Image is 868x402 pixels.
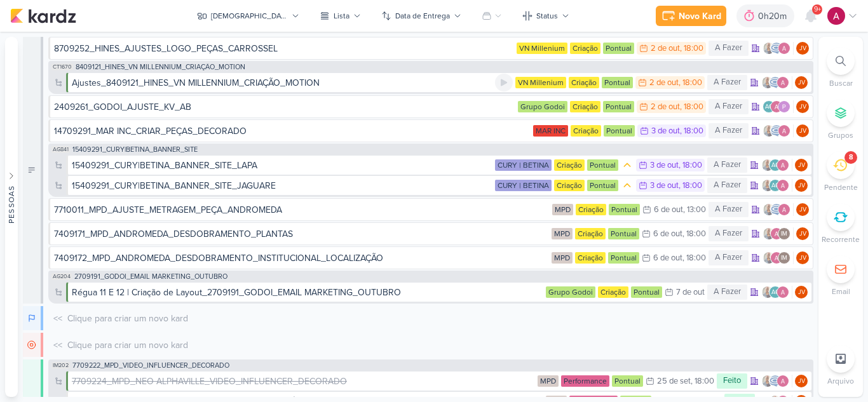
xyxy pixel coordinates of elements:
[54,100,515,114] div: 2409261_GODOI_AJUSTE_KV_AB
[657,377,691,385] div: 25 de set
[795,375,808,387] div: Joney Viana
[763,227,794,240] div: Colaboradores: Iara Santos, Alessandra Gomes, Isabella Machado Guimarães
[23,333,43,357] div: Em Espera
[609,204,640,215] div: Pontual
[778,203,790,216] img: Alessandra Gomes
[763,42,794,55] div: Colaboradores: Iara Santos, Caroline Traven De Andrade, Alessandra Gomes
[72,159,492,172] div: 15409291_CURY|BETINA_BANNER_SITE_LAPA
[495,159,552,171] div: CURY | BETINA
[72,146,198,153] span: 15409291_CURY|BETINA_BANNER_SITE
[651,44,680,53] div: 2 de out
[798,80,805,86] p: JV
[796,100,809,113] div: Responsável: Joney Viana
[554,180,585,191] div: Criação
[761,179,774,192] img: Iara Santos
[770,227,783,240] img: Alessandra Gomes
[709,202,749,217] div: A Fazer
[51,146,70,153] span: AG841
[682,254,706,262] div: , 18:00
[770,203,783,216] img: Caroline Traven De Andrade
[796,203,809,216] div: Responsável: Joney Viana
[717,373,747,389] div: Feito
[552,252,573,264] div: MPD
[603,101,634,112] div: Pontual
[770,42,783,55] img: Caroline Traven De Andrade
[654,206,683,214] div: 6 de out
[769,179,782,192] div: Aline Gimenez Graciano
[54,227,549,241] div: 7409171_MPD_ANDROMEDA_DESDOBRAMENTO_PLANTAS
[795,76,808,89] div: Joney Viana
[72,159,257,172] div: 15409291_CURY|BETINA_BANNER_SITE_LAPA
[771,163,780,169] p: AG
[796,203,809,216] div: Joney Viana
[682,230,706,238] div: , 18:00
[827,375,854,387] p: Arquivo
[6,185,17,223] div: Pessoas
[709,41,749,56] div: A Fazer
[796,251,809,264] div: Joney Viana
[770,124,783,137] img: Caroline Traven De Andrade
[795,179,808,192] div: Responsável: Joney Viana
[621,179,634,192] div: Prioridade Média
[72,375,535,388] div: 7709224_MPD_NEO ALPHAVILLE_VIDEO_INFLUENCER_DECORADO
[795,286,808,298] div: Joney Viana
[778,100,790,113] img: Distribuição Time Estratégico
[653,230,682,238] div: 6 de out
[54,42,278,55] div: 8709252_HINES_AJUSTES_LOGO_PEÇAS_CARROSSEL
[604,125,635,137] div: Pontual
[796,124,809,137] div: Responsável: Joney Viana
[651,127,680,135] div: 3 de out
[575,228,606,239] div: Criação
[776,76,789,89] img: Alessandra Gomes
[680,127,703,135] div: , 18:00
[799,231,806,238] p: JV
[776,159,789,171] img: Alessandra Gomes
[495,180,552,191] div: CURY | BETINA
[796,124,809,137] div: Joney Viana
[776,286,789,298] img: Alessandra Gomes
[571,125,601,137] div: Criação
[679,10,721,23] div: Novo Kard
[608,228,639,239] div: Pontual
[612,375,643,387] div: Pontual
[72,76,320,90] div: Ajustes_8409121_HINES_VN MILLENNIUM_CRIAÇÃO_MOTION
[683,206,706,214] div: , 13:00
[5,37,18,397] button: Pessoas
[799,128,806,135] p: JV
[10,8,76,23] img: kardz.app
[72,286,543,299] div: Régua 11 E 12 | Criação de Layout_2709191_GODOI_EMAIL MARKETING_OUTUBRO
[763,203,775,216] img: Iara Santos
[74,273,227,280] span: 2709191_GODOI_EMAIL MARKETING_OUTUBRO
[598,286,628,298] div: Criação
[709,99,749,114] div: A Fazer
[54,251,549,265] div: 7409172_MPD_ANDROMEDA_DESDOBRAMENTO_INSTITUCIONAL_LOCALIZAÇÃO
[822,234,860,245] p: Recorrente
[656,6,726,26] button: Novo Kard
[795,76,808,89] div: Responsável: Joney Viana
[538,375,559,387] div: MPD
[709,123,749,138] div: A Fazer
[770,100,783,113] img: Alessandra Gomes
[798,379,805,385] p: JV
[54,203,550,217] div: 7710011_MPD_AJUSTE_METRAGEM_PEÇA_ANDROMEDA
[54,42,514,55] div: 8709252_HINES_AJUSTES_LOGO_PEÇAS_CARROSSEL
[796,42,809,55] div: Responsável: Joney Viana
[570,101,600,112] div: Criação
[72,362,229,369] span: 7709222_MPD_VIDEO_INFLUENCER_DECORADO
[72,179,276,192] div: 15409291_CURY|BETINA_BANNER_SITE_JAGUARE
[818,47,863,89] li: Ctrl + F
[761,375,774,387] img: Iara Santos
[561,375,609,387] div: Performance
[761,76,774,89] img: Iara Santos
[763,124,794,137] div: Colaboradores: Iara Santos, Caroline Traven De Andrade, Alessandra Gomes
[795,286,808,298] div: Responsável: Joney Viana
[798,163,805,169] p: JV
[761,159,792,171] div: Colaboradores: Iara Santos, Aline Gimenez Graciano, Alessandra Gomes
[763,203,794,216] div: Colaboradores: Iara Santos, Caroline Traven De Andrade, Alessandra Gomes
[763,251,775,264] img: Iara Santos
[796,251,809,264] div: Responsável: Joney Viana
[709,250,749,265] div: A Fazer
[533,125,568,137] div: MAR INC
[587,159,618,171] div: Pontual
[621,159,634,171] div: Prioridade Média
